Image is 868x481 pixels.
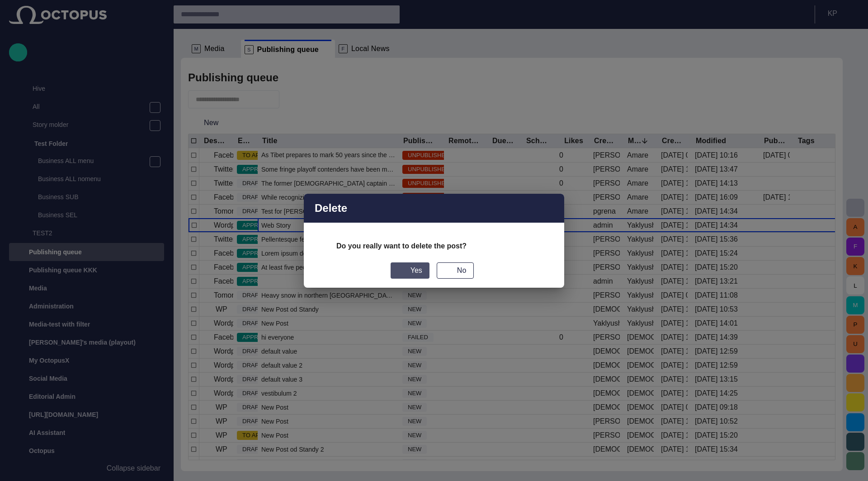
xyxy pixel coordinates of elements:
[315,202,347,215] h2: Delete
[304,194,564,223] div: Delete
[391,262,429,279] button: Yes
[304,194,564,288] div: Delete
[336,241,532,279] div: Do you really want to delete the post?
[437,262,474,279] button: No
